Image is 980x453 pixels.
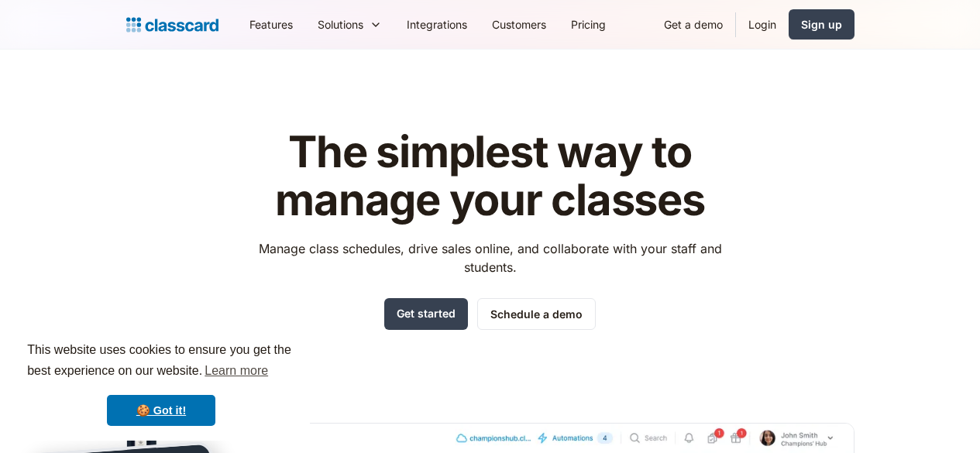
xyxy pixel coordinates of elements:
[801,16,842,33] div: Sign up
[202,359,270,383] a: learn more about cookies
[736,7,789,42] a: Login
[244,129,736,224] h1: The simplest way to manage your classes
[789,9,854,39] a: Sign up
[237,7,305,42] a: Features
[244,239,736,276] p: Manage class schedules, drive sales online, and collaborate with your staff and students.
[12,326,310,441] div: cookieconsent
[27,341,295,383] span: This website uses cookies to ensure you get the best experience on our website.
[480,7,559,42] a: Customers
[559,7,618,42] a: Pricing
[394,7,480,42] a: Integrations
[384,298,468,330] a: Get started
[107,395,215,426] a: dismiss cookie message
[305,7,394,42] div: Solutions
[477,298,596,330] a: Schedule a demo
[126,14,218,36] a: home
[652,7,735,42] a: Get a demo
[318,16,363,33] div: Solutions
